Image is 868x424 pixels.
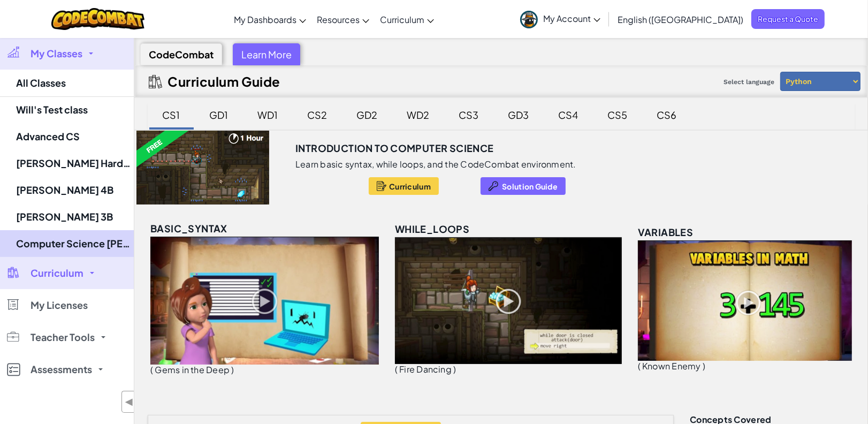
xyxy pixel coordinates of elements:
[247,102,289,127] div: WD1
[31,332,95,342] span: Teacher Tools
[150,237,379,365] img: basic_syntax_unlocked.png
[297,102,338,127] div: CS2
[199,102,239,127] div: GD1
[369,177,439,195] button: Curriculum
[638,240,852,360] img: variables_unlocked.png
[690,415,855,424] h3: Concepts covered
[31,300,88,310] span: My Licenses
[399,364,452,375] span: Fire Dancing
[51,8,145,30] img: CodeCombat logo
[233,43,300,65] div: Learn More
[229,5,311,34] a: My Dashboards
[395,223,469,235] span: while_loops
[295,140,494,156] h3: Introduction to Computer Science
[703,360,705,372] span: )
[152,102,191,127] div: CS1
[31,49,82,58] span: My Classes
[642,360,701,372] span: Known Enemy
[140,43,222,65] div: CodeCombat
[395,364,398,375] span: (
[295,159,576,170] p: Learn basic syntax, while loops, and the CodeCombat environment.
[751,9,825,29] a: Request a Quote
[234,14,296,25] span: My Dashboards
[520,11,538,28] img: avatar
[389,182,431,191] span: Curriculum
[397,102,440,127] div: WD2
[597,102,638,127] div: CS5
[150,222,227,234] span: basic_syntax
[150,364,153,375] span: (
[618,14,743,25] span: English ([GEOGRAPHIC_DATA])
[502,182,558,191] span: Solution Guide
[311,5,375,34] a: Resources
[498,102,540,127] div: GD3
[380,14,424,25] span: Curriculum
[167,74,280,89] h2: Curriculum Guide
[515,2,606,36] a: My Account
[719,74,779,90] span: Select language
[231,364,234,375] span: )
[638,226,694,238] span: variables
[481,177,566,195] button: Solution Guide
[125,394,134,410] span: ◀
[155,364,230,375] span: Gems in the Deep
[612,5,749,34] a: English ([GEOGRAPHIC_DATA])
[638,360,641,372] span: (
[31,365,92,374] span: Assessments
[31,268,83,278] span: Curriculum
[346,102,389,127] div: GD2
[375,5,439,34] a: Curriculum
[548,102,589,127] div: CS4
[646,102,688,127] div: CS6
[395,237,622,364] img: while_loops_unlocked.png
[448,102,490,127] div: CS3
[317,14,360,25] span: Resources
[543,13,600,24] span: My Account
[149,75,162,88] img: IconCurriculumGuide.svg
[453,364,456,375] span: )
